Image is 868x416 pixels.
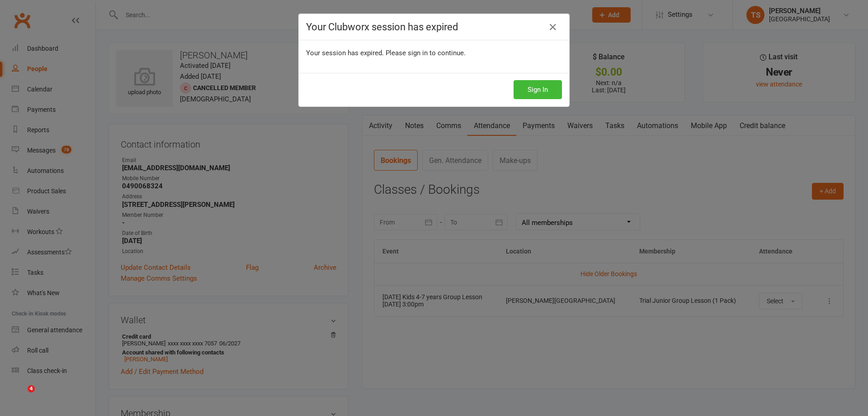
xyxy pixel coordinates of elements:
h4: Your Clubworx session has expired [306,21,562,33]
span: 4 [28,385,35,392]
button: Sign In [514,80,562,99]
span: Your session has expired. Please sign in to continue. [306,49,466,57]
a: Close [546,20,560,34]
iframe: Intercom live chat [9,385,31,407]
